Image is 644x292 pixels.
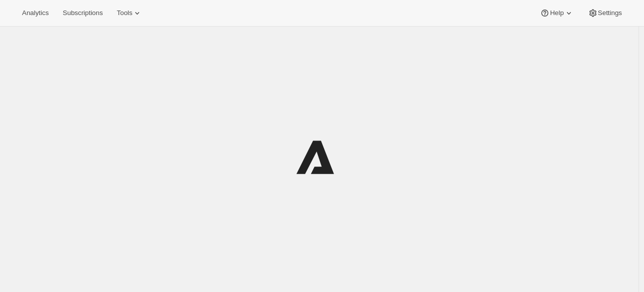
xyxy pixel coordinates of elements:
span: Help [550,9,563,17]
button: Help [534,6,579,20]
button: Tools [111,6,148,20]
button: Subscriptions [57,6,109,20]
span: Tools [117,9,132,17]
span: Settings [598,9,622,17]
button: Analytics [16,6,55,20]
span: Subscriptions [63,9,103,17]
button: Settings [582,6,628,20]
span: Analytics [22,9,49,17]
